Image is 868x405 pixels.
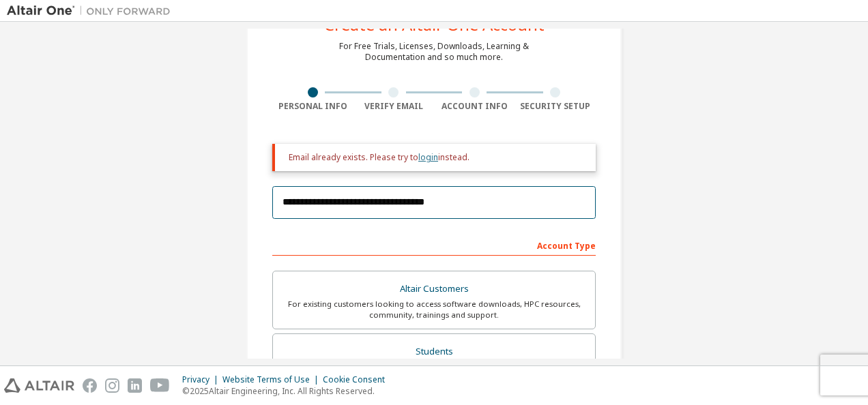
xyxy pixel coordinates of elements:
div: Email already exists. Please try to instead. [289,152,585,163]
div: For Free Trials, Licenses, Downloads, Learning & Documentation and so much more. [339,41,529,63]
img: facebook.svg [83,378,97,393]
a: login [418,151,438,163]
img: Altair One [7,4,177,18]
div: Account Info [434,101,515,112]
div: Website Terms of Use [222,374,323,385]
img: instagram.svg [105,378,119,393]
div: Students [281,342,587,361]
p: © 2025 Altair Engineering, Inc. All Rights Reserved. [182,385,393,397]
div: Cookie Consent [323,374,393,385]
div: For existing customers looking to access software downloads, HPC resources, community, trainings ... [281,299,587,320]
div: Create an Altair One Account [324,16,545,33]
img: altair_logo.svg [4,378,74,393]
img: youtube.svg [150,378,170,393]
div: Privacy [182,374,222,385]
div: Security Setup [515,101,596,112]
div: Altair Customers [281,280,587,299]
div: Verify Email [353,101,435,112]
div: Personal Info [272,101,353,112]
div: Account Type [272,234,596,256]
img: linkedin.svg [128,378,142,393]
